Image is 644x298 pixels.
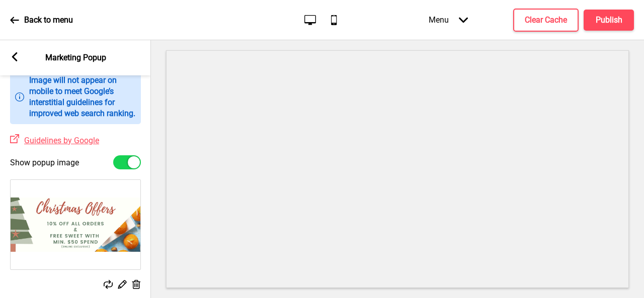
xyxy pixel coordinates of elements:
[19,136,99,145] a: Guidelines by Google
[596,15,622,26] h4: Publish
[24,136,99,145] span: Guidelines by Google
[45,52,106,63] p: Marketing Popup
[11,180,140,269] img: Image
[10,7,73,34] a: Back to menu
[525,15,567,26] h4: Clear Cache
[513,9,579,32] button: Clear Cache
[24,15,73,26] p: Back to menu
[29,75,136,119] p: Image will not appear on mobile to meet Google’s interstitial guidelines for improved web search ...
[584,10,634,31] button: Publish
[10,158,79,167] label: Show popup image
[419,5,478,35] div: Menu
